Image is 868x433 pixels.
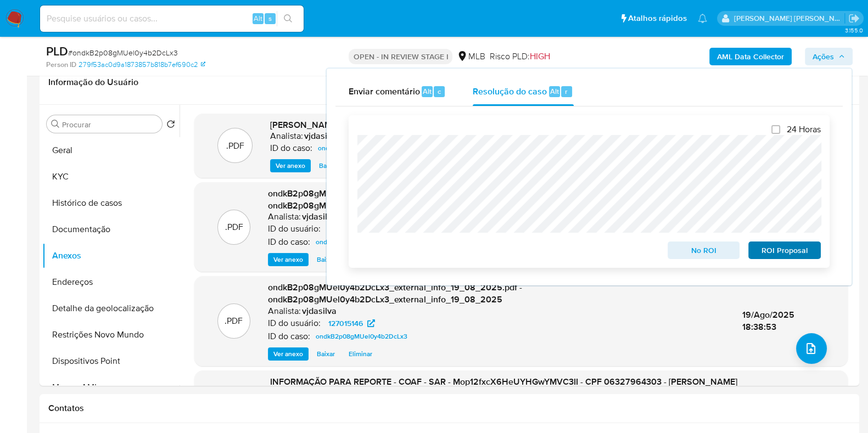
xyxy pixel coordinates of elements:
[270,119,553,131] span: [PERSON_NAME] - SAR - XXXX - CPF 06327964303 - [PERSON_NAME]
[565,86,568,97] span: r
[226,140,244,152] p: .PDF
[270,143,312,154] p: ID do caso:
[748,241,821,259] button: ROI Proposal
[311,330,412,343] a: ondkB2p08gMUel0y4b2DcLx3
[848,13,860,24] a: Sair
[268,331,310,342] p: ID do caso:
[734,13,845,24] p: viviane.jdasilva@mercadopago.com.br
[796,333,827,364] button: upload-file
[628,13,687,24] span: Atalhos rápidos
[268,253,309,266] button: Ver anexo
[268,211,301,222] p: Analista:
[304,131,339,142] h6: vjdasilva
[771,125,780,134] input: 24 Horas
[756,243,813,258] span: ROI Proposal
[42,216,180,243] button: Documentação
[489,50,550,63] span: Risco PLD:
[311,347,340,361] button: Baixar
[319,160,337,171] span: Baixar
[268,281,522,306] span: ondkB2p08gMUel0y4b2DcLx3_external_info_19_08_2025.pdf - ondkB2p08gMUel0y4b2DcLx3_external_info_19...
[166,120,175,132] button: Retornar ao pedido padrão
[349,49,452,64] p: OPEN - IN REVIEW STAGE I
[313,159,343,172] button: Baixar
[268,318,321,329] p: ID do usuário:
[268,13,272,24] span: s
[844,26,863,35] span: 3.155.0
[273,254,303,265] span: Ver anexo
[742,308,794,333] span: 19/Ago/2025 18:38:53
[317,254,335,265] span: Baixar
[709,48,792,65] button: AML Data Collector
[42,137,180,164] button: Geral
[48,403,850,414] h1: Contatos
[328,317,363,330] span: 127015146
[698,14,707,23] a: Notificações
[438,86,441,97] span: c
[302,306,337,317] h6: vjdasilva
[349,348,372,359] span: Eliminar
[813,48,834,65] span: Ações
[277,11,299,26] button: search-icon
[550,86,559,97] span: Alt
[313,142,414,155] a: ondkB2p08gMUel0y4b2DcLx3
[343,347,378,361] button: Eliminar
[273,348,303,359] span: Ver anexo
[787,124,821,135] span: 24 Horas
[225,315,243,327] p: .PDF
[457,50,485,63] div: MLB
[51,120,60,128] button: Procurar
[276,160,305,171] span: Ver anexo
[268,187,520,212] span: ondkB2p08gMUel0y4b2DcLx3_internal_info_19_08_2025.pdf - ondkB2p08gMUel0y4b2DcLx3_internal_info_19...
[668,241,740,259] button: No ROI
[529,50,550,63] span: HIGH
[40,12,304,26] input: Pesquise usuários ou casos...
[675,243,732,258] span: No ROI
[42,164,180,190] button: KYC
[423,86,432,97] span: Alt
[225,221,243,233] p: .PDF
[311,253,340,266] button: Baixar
[473,85,547,97] span: Resolução do caso
[318,142,410,155] span: ondkB2p08gMUel0y4b2DcLx3
[268,237,310,248] p: ID do caso:
[42,190,180,216] button: Histórico de casos
[805,48,853,65] button: Ações
[349,85,420,97] span: Enviar comentário
[270,375,737,388] span: INFORMAÇÃO PARA REPORTE - COAF - SAR - Mop12fxcX6HeUYHGwYMVC3II - CPF 06327964303 - [PERSON_NAME]
[322,317,382,330] a: 127015146
[42,295,180,322] button: Detalhe da geolocalização
[42,269,180,295] button: Endereços
[316,235,407,249] span: ondkB2p08gMUel0y4b2DcLx3
[270,159,311,172] button: Ver anexo
[42,322,180,348] button: Restrições Novo Mundo
[268,306,301,317] p: Analista:
[311,235,412,249] a: ondkB2p08gMUel0y4b2DcLx3
[42,243,180,269] button: Anexos
[268,347,309,361] button: Ver anexo
[317,348,335,359] span: Baixar
[42,374,180,401] button: Marcas AML
[42,348,180,374] button: Dispositivos Point
[46,42,68,60] b: PLD
[316,330,407,343] span: ondkB2p08gMUel0y4b2DcLx3
[322,222,382,235] a: 127015146
[302,211,337,222] h6: vjdasilva
[717,48,784,65] b: AML Data Collector
[48,77,138,88] h1: Informação do Usuário
[270,131,303,142] p: Analista:
[268,223,321,234] p: ID do usuário:
[62,120,158,130] input: Procurar
[68,47,178,58] span: # ondkB2p08gMUel0y4b2DcLx3
[79,60,205,70] a: 279f53ac0d9a1873857b818b7ef690c2
[46,60,76,70] b: Person ID
[254,13,262,24] span: Alt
